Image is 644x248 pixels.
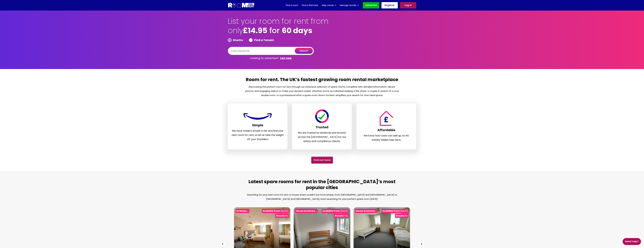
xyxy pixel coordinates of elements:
p: We know how costs can add up, so NO sneaky hidden fees here. [360,134,413,142]
h1: List your room for rent from only [228,17,329,38]
a: Register [381,2,398,8]
b: Ensuite: [396,214,405,217]
div: Next slide [419,241,425,247]
b: Ensuite: [335,214,344,217]
div: [DATE] [381,209,408,213]
h2: Room for rent. The UK’s fastest growing room rental marketplace [245,77,399,85]
img: Room For Rent [315,109,329,123]
h3: Simple [232,123,284,129]
img: Room For Rent [378,111,395,126]
div: Previous slide [220,241,226,247]
a: Find out More [311,157,333,164]
b: Available From : [323,209,341,212]
b: Available From : [263,209,281,212]
b: Grantley... [236,209,248,212]
button: search [295,48,313,54]
a: Need Help? [623,238,641,245]
label: Rooms [228,38,243,42]
img: Logo for Room for Rent, featuring a welcoming design with a house icon and modern typography [228,3,255,8]
h2: Latest spare rooms for rent in the [GEOGRAPHIC_DATA]’s most popular cities [245,179,399,193]
a: Find a flatmate [302,3,318,8]
p: Looking to advertise? [228,55,314,62]
a: Log in [400,2,416,8]
b: £14.95 [243,25,267,36]
div: No [395,214,408,218]
img: Room For Rent [243,112,273,121]
b: Available From : [382,209,401,212]
input: Enter keywords [228,47,314,55]
label: Find a Tenant [249,38,274,42]
b: Ensuite: [276,214,285,217]
div: [DATE] [262,209,289,213]
b: House located a... [296,209,317,212]
div: No [275,214,289,218]
b: House located a... [356,209,376,212]
p: We are trusted by landlords and tenants across the [GEOGRAPHIC_DATA] for our safety and complianc... [296,131,348,143]
div: [DATE] [322,209,349,213]
div: Yes [334,214,349,218]
p: Discovering the perfect room for rent through our extensive selection of spare rooms, complete wi... [245,85,399,97]
b: 60 days [282,25,312,36]
a: Find a room [286,3,298,8]
h3: Trusted [296,125,348,131]
p: We have made it simple to list and find your next room for rent, so let us take the weight off yo... [232,129,284,141]
h3: Affordable [360,128,413,134]
a: Advertise [363,2,379,8]
a: Help center [322,3,336,8]
a: Manage rentals [340,3,359,8]
p: Searching for your next room for rent or house share couldn’t be more simply. From [GEOGRAPHIC_DA... [245,193,399,201]
a: List now [280,56,292,60]
span: for [269,25,280,36]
